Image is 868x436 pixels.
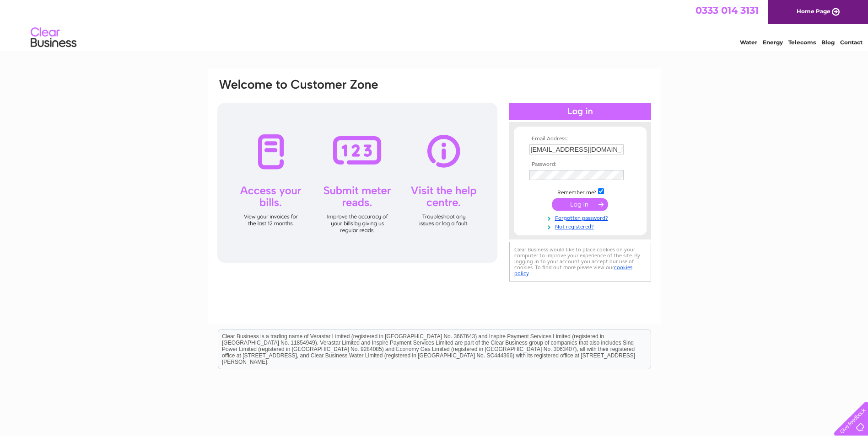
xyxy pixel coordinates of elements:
[740,39,757,46] a: Water
[763,39,783,46] a: Energy
[509,242,651,282] div: Clear Business would like to place cookies on your computer to improve your experience of the sit...
[514,264,632,276] a: cookies policy
[552,198,608,211] input: Submit
[695,5,759,16] a: 0333 014 3131
[527,187,633,196] td: Remember me?
[527,136,633,142] th: Email Address:
[527,161,633,168] th: Password:
[821,39,835,46] a: Blog
[30,24,77,52] img: logo.png
[788,39,816,46] a: Telecoms
[840,39,863,46] a: Contact
[218,5,651,44] div: Clear Business is a trading name of Verastar Limited (registered in [GEOGRAPHIC_DATA] No. 3667643...
[529,222,633,230] a: Not registered?
[529,213,633,222] a: Forgotten password?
